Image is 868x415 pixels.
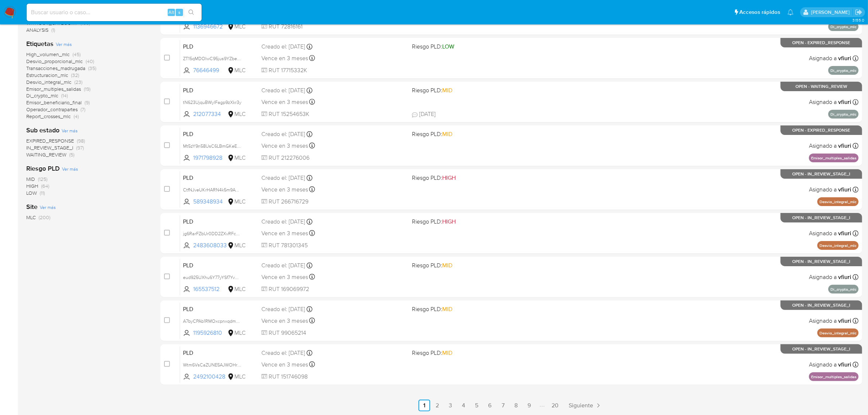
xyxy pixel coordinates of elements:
span: Accesos rápidos [739,8,780,16]
p: valentina.fiuri@mercadolibre.com [811,9,852,16]
span: Alt [168,9,174,16]
a: Salir [855,8,863,16]
a: Notificaciones [787,9,794,15]
span: 3.155.0 [852,17,864,23]
input: Buscar usuario o caso... [27,8,202,17]
button: search-icon [184,7,199,18]
span: s [178,9,180,16]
